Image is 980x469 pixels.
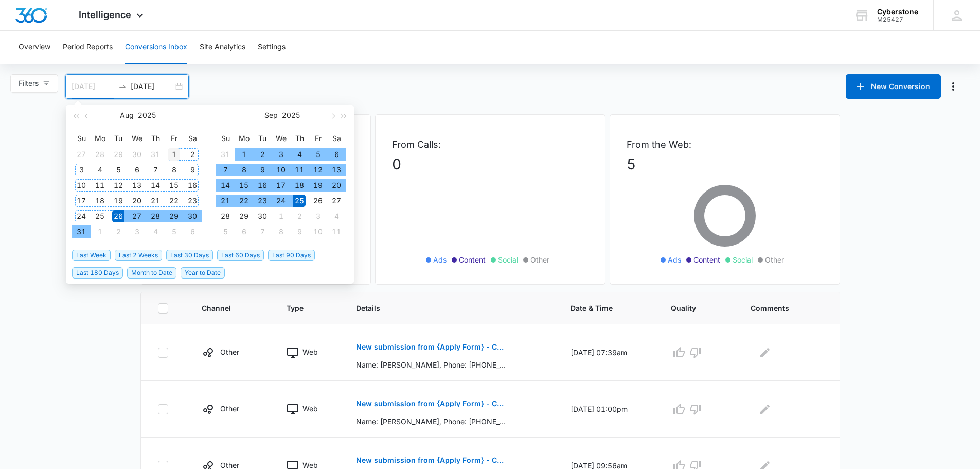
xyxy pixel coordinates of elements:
[287,303,316,314] span: Type
[131,225,143,238] div: 3
[330,164,343,176] div: 13
[75,210,87,222] div: 24
[309,209,327,224] td: 2025-10-03
[186,148,199,161] div: 2
[530,254,549,265] span: Other
[433,254,447,265] span: Ads
[75,164,87,176] div: 3
[109,147,128,162] td: 2025-07-29
[253,130,272,147] th: Tu
[131,148,143,161] div: 30
[128,224,146,239] td: 2025-09-03
[131,179,143,192] div: 13
[109,209,128,224] td: 2025-08-26
[235,162,253,178] td: 2025-09-08
[627,137,823,151] p: From the Web:
[235,178,253,193] td: 2025-09-15
[146,193,165,209] td: 2025-08-21
[183,147,202,162] td: 2025-08-02
[220,346,239,357] p: Other
[94,195,106,207] div: 18
[256,225,269,238] div: 7
[165,147,183,162] td: 2025-08-01
[72,267,123,279] span: Last 180 Days
[330,148,343,161] div: 6
[256,148,269,161] div: 2
[91,130,109,147] th: Mo
[181,267,225,279] span: Year to Date
[72,178,91,193] td: 2025-08-10
[75,179,87,192] div: 10
[146,147,165,162] td: 2025-07-31
[238,225,250,238] div: 6
[256,210,269,222] div: 30
[327,209,346,224] td: 2025-10-04
[256,179,269,192] div: 16
[112,164,124,176] div: 5
[272,209,290,224] td: 2025-10-01
[272,224,290,239] td: 2025-10-08
[309,130,327,147] th: Fr
[219,210,231,222] div: 28
[112,148,124,161] div: 29
[168,164,180,176] div: 8
[94,179,106,192] div: 11
[312,148,324,161] div: 5
[118,82,127,91] span: to
[131,164,143,176] div: 6
[256,164,269,176] div: 9
[91,193,109,209] td: 2025-08-18
[219,225,231,238] div: 5
[19,31,50,64] button: Overview
[186,210,199,222] div: 30
[293,179,306,192] div: 18
[128,130,146,147] th: We
[327,178,346,193] td: 2025-09-20
[168,225,180,238] div: 5
[149,164,162,176] div: 7
[302,403,318,414] p: Web
[235,209,253,224] td: 2025-09-29
[165,162,183,178] td: 2025-08-08
[330,195,343,207] div: 27
[309,147,327,162] td: 2025-09-05
[293,164,306,176] div: 11
[128,209,146,224] td: 2025-08-27
[290,193,309,209] td: 2025-09-25
[356,303,531,314] span: Details
[183,130,202,147] th: Sa
[256,195,269,207] div: 23
[238,210,250,222] div: 29
[356,343,506,351] p: New submission from {Apply Form} - Cyberstone Security
[219,148,231,161] div: 31
[75,225,87,238] div: 31
[846,74,941,99] button: New Conversion
[186,195,199,207] div: 23
[627,153,823,175] p: 5
[186,179,199,192] div: 16
[168,179,180,192] div: 15
[149,225,162,238] div: 4
[186,164,199,176] div: 9
[165,178,183,193] td: 2025-08-15
[330,179,343,192] div: 20
[183,209,202,224] td: 2025-08-30
[498,254,518,265] span: Social
[91,224,109,239] td: 2025-09-01
[293,210,306,222] div: 2
[765,254,784,265] span: Other
[165,130,183,147] th: Fr
[275,210,287,222] div: 1
[253,209,272,224] td: 2025-09-30
[72,193,91,209] td: 2025-08-17
[309,224,327,239] td: 2025-10-10
[253,193,272,209] td: 2025-09-23
[219,179,231,192] div: 14
[282,105,300,126] button: 2025
[272,178,290,193] td: 2025-09-17
[72,224,91,239] td: 2025-08-31
[733,254,753,265] span: Social
[220,403,239,414] p: Other
[149,179,162,192] div: 14
[356,400,506,407] p: New submission from {Apply Form} - Cyberstone Security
